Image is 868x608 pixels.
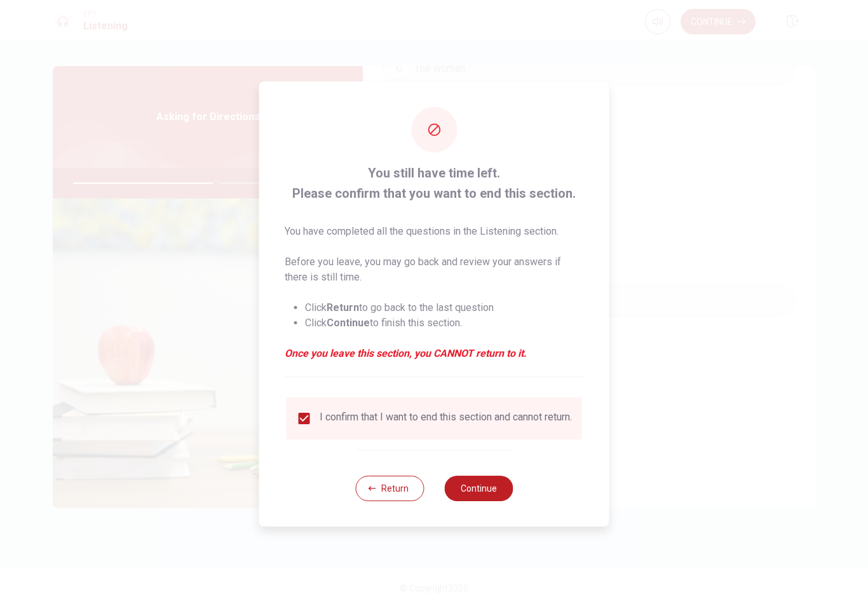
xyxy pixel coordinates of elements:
em: Once you leave this section, you CANNOT return to it. [285,346,584,361]
li: Click to finish this section. [305,315,584,331]
div: I confirm that I want to end this section and cannot return. [320,411,572,426]
li: Click to go back to the last question [305,300,584,315]
strong: Return [327,301,359,314]
strong: Continue [327,317,370,329]
button: Return [355,476,424,501]
span: You still have time left. Please confirm that you want to end this section. [285,163,584,204]
p: You have completed all the questions in the Listening section. [285,224,584,239]
button: Continue [444,476,513,501]
p: Before you leave, you may go back and review your answers if there is still time. [285,254,584,285]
